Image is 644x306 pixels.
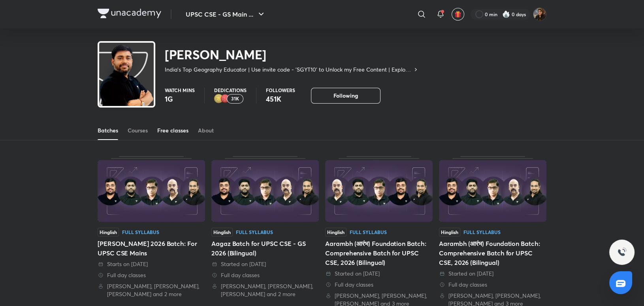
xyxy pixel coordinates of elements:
[220,94,230,104] img: educator badge1
[617,247,627,257] img: ttu
[165,47,419,62] h2: [PERSON_NAME]
[99,44,154,120] img: class
[128,121,148,140] a: Courses
[98,160,205,222] img: Thumbnail
[452,8,464,21] button: avatar
[211,260,319,268] div: Started on 8 Sep 2025
[165,66,412,74] p: India's Top Geography Educator | Use invite code - 'SGYT10' to Unlock my Free Content | Explore t...
[211,282,319,298] div: Sudarshan Gurjar, Dr Sidharth Arora, Mrunal Patel and 2 more
[454,11,461,18] img: avatar
[98,228,119,236] span: Hinglish
[211,239,319,258] div: Aagaz Batch for UPSC CSE - GS 2026 (Bilingual)
[533,8,546,21] img: Varsha Parashar
[211,271,319,279] div: Full day classes
[439,281,546,289] div: Full day classes
[266,88,295,93] p: Followers
[157,121,188,140] a: Free classes
[165,88,195,93] p: Watch mins
[236,230,273,234] div: Full Syllabus
[98,121,118,140] a: Batches
[198,127,214,134] div: About
[98,127,118,134] div: Batches
[98,271,205,279] div: Full day classes
[98,9,161,20] a: Company Logo
[266,94,295,104] p: 451K
[98,239,205,258] div: [PERSON_NAME] 2026 Batch: For UPSC CSE Mains
[439,160,546,222] img: Thumbnail
[98,260,205,268] div: Starts on 3 Nov 2025
[98,9,161,18] img: Company Logo
[214,88,247,93] p: Dedications
[325,270,433,278] div: Started on 29 Aug 2025
[325,281,433,289] div: Full day classes
[333,92,358,100] span: Following
[463,230,501,234] div: Full Syllabus
[211,160,319,222] img: Thumbnail
[198,121,214,140] a: About
[122,230,159,234] div: Full Syllabus
[502,10,510,18] img: streak
[231,96,239,102] p: 31K
[98,282,205,298] div: Sudarshan Gurjar, Dr Sidharth Arora, Mrunal Patel and 2 more
[311,88,380,104] button: Following
[157,127,188,134] div: Free classes
[325,160,433,222] img: Thumbnail
[325,239,433,267] div: Aarambh (आरंभ) Foundation Batch: Comprehensive Batch for UPSC CSE, 2026 (Bilingual)
[128,127,148,134] div: Courses
[214,94,224,104] img: educator badge2
[181,6,271,22] button: UPSC CSE - GS Main ...
[439,270,546,278] div: Started on 11 Aug 2025
[211,228,233,236] span: Hinglish
[350,230,387,234] div: Full Syllabus
[439,228,460,236] span: Hinglish
[165,94,195,104] p: 1G
[439,239,546,267] div: Aarambh (आरंभ) Foundation Batch: Comprehensive Batch for UPSC CSE, 2026 (Bilingual)
[325,228,346,236] span: Hinglish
